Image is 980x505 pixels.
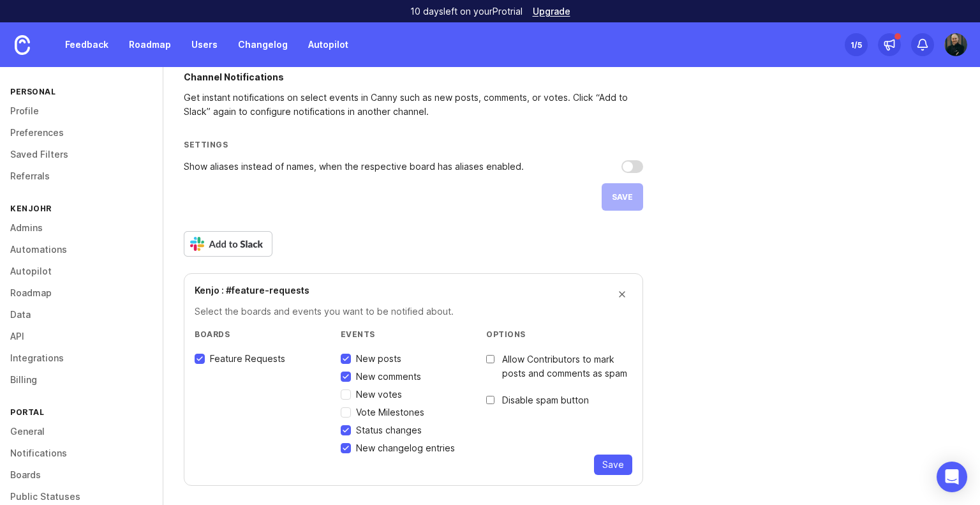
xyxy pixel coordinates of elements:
[594,455,632,475] button: Save
[210,352,285,365] span: Feature Requests
[341,329,487,340] div: Events
[341,354,351,364] input: Get notified when a post is created
[121,33,179,56] a: Roadmap
[184,33,225,56] a: Users
[937,462,967,492] div: Open Intercom Messenger
[356,370,421,383] span: New comments
[486,329,632,340] div: Options
[410,5,523,18] p: 10 days left on your Pro trial
[57,33,116,56] a: Feedback
[533,7,570,16] a: Upgrade
[341,407,351,418] input: Get notified when posts reach 10, 25, 50, etc... votes
[341,443,351,453] input: Get notified when a new changelog entry is published
[356,442,455,455] span: New changelog entries
[486,396,494,404] input: Disable spam button
[502,352,632,381] div: Allow Contributors to mark posts and comments as spam
[341,425,351,435] input: Get notified when a post status changes
[356,406,424,419] div: Vote Milestones
[845,33,868,56] button: 1/5
[341,372,351,382] input: Get notified when a comment is created
[195,329,341,340] div: Boards
[502,393,589,407] div: Disable spam button
[486,355,494,363] input: Allow Contributors to mark posts and comments as spam
[341,389,351,400] input: Get notified when a new vote is added
[612,284,632,305] button: Delete connection
[184,162,524,171] div: Show aliases instead of names, when the respective board has aliases enabled.
[195,354,205,364] input: Subscribe to Feature Requests
[602,458,624,471] span: Save
[356,424,422,437] span: Status changes
[356,388,402,401] span: New votes
[195,284,309,305] p: Kenjo : #feature-requests
[850,36,862,54] div: 1 /5
[621,160,643,173] input: Show aliases instead of names, when the respective board has aliases enabled.
[944,33,967,56] img: Christian Kaller
[15,35,30,55] img: Canny Home
[301,33,356,56] a: Autopilot
[184,91,643,119] p: Get instant notifications on select events in Canny such as new posts, comments, or votes. Click ...
[195,305,632,319] p: Select the boards and events you want to be notified about.
[184,231,272,257] img: Add to Slack
[356,352,401,365] span: New posts
[230,33,295,56] a: Changelog
[184,70,643,84] h2: Channel Notifications
[184,139,643,150] div: Settings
